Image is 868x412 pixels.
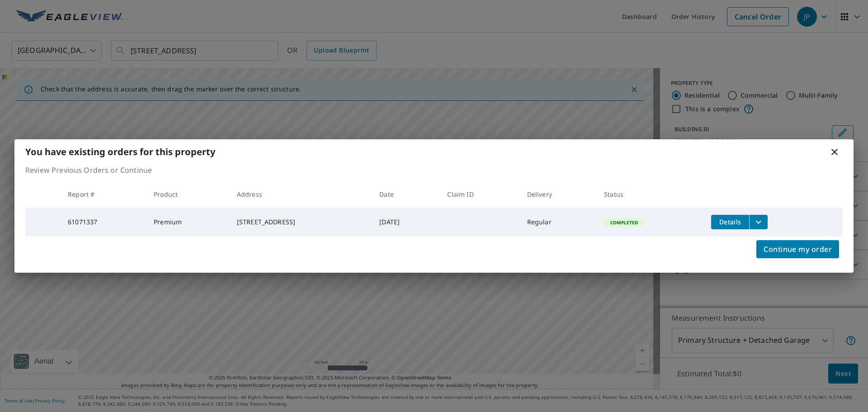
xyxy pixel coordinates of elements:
[605,219,643,226] span: Completed
[749,215,768,229] button: filesDropdownBtn-61071337
[717,218,744,226] span: Details
[597,181,704,208] th: Status
[25,165,843,175] p: Review Previous Orders or Continue
[230,181,372,208] th: Address
[372,208,440,237] td: [DATE]
[25,146,215,158] b: You have existing orders for this property
[61,181,146,208] th: Report #
[146,181,230,208] th: Product
[237,218,365,227] div: [STREET_ADDRESS]
[440,181,519,208] th: Claim ID
[372,181,440,208] th: Date
[520,181,597,208] th: Delivery
[764,243,832,256] span: Continue my order
[61,208,146,237] td: 61071337
[520,208,597,237] td: Regular
[146,208,230,237] td: Premium
[756,240,839,258] button: Continue my order
[711,215,749,229] button: detailsBtn-61071337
